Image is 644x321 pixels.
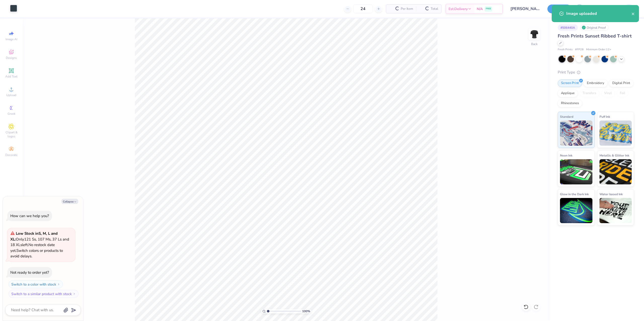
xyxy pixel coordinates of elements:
button: Save [547,5,571,13]
span: Est. Delivery [449,6,468,12]
div: Back [531,42,538,46]
div: Print Type [558,69,634,75]
img: Glow in the Dark Ink [560,198,592,223]
strong: Low Stock in S, M, L and XL : [10,231,58,242]
span: Water based Ink [599,191,623,197]
button: Switch to a color with stock [9,280,63,288]
span: # FP28 [575,48,584,52]
div: Embroidery [584,79,608,87]
span: Neon Ink [560,153,572,158]
div: Applique [558,90,578,97]
img: Switch to a color with stock [57,283,60,286]
span: Glow in the Dark Ink [560,191,589,197]
input: Untitled Design [507,4,544,14]
span: Fresh Prints [558,48,573,52]
span: Standard [560,114,573,119]
span: FREE [486,7,491,11]
div: How can we help you? [10,213,49,218]
div: Foil [617,90,628,97]
img: Puff Ink [599,121,632,146]
button: Collapse [61,199,78,204]
span: 100 % [302,309,310,313]
div: Vinyl [601,90,615,97]
span: Metallic & Glitter Ink [599,153,629,158]
input: – – [353,4,373,13]
div: Rhinestones [558,100,582,107]
div: Digital Print [609,79,633,87]
img: Back [529,29,539,39]
span: Upload [6,93,16,97]
img: Neon Ink [560,159,592,184]
img: Metallic & Glitter Ink [599,159,632,184]
button: close [631,11,635,17]
button: Switch to a similar product with stock [9,290,78,298]
span: No restock date yet. [10,242,55,253]
div: # 506440A [558,24,578,31]
span: N/A [477,6,483,12]
span: Image AI [6,37,17,41]
span: Only 121 Ss, 107 Ms, 37 Ls and 18 XLs left. Switch colors or products to avoid delays. [10,231,69,259]
img: Standard [560,121,592,146]
span: Fresh Prints Sunset Ribbed T-shirt [558,33,632,39]
div: Original Proof [580,24,609,31]
span: Total [431,6,438,12]
span: Greek [8,112,15,116]
span: Puff Ink [599,114,610,119]
span: Designs [6,56,17,60]
div: Transfers [579,90,599,97]
span: Per Item [401,6,413,12]
img: Water based Ink [599,198,632,223]
div: Screen Print [558,79,582,87]
span: Minimum Order: 12 + [586,48,611,52]
img: Switch to a similar product with stock [73,292,76,295]
span: Add Text [5,74,17,78]
span: Decorate [5,153,17,157]
div: Not ready to order yet? [10,270,49,275]
div: Image uploaded [566,11,631,17]
span: Clipart & logos [3,130,20,138]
